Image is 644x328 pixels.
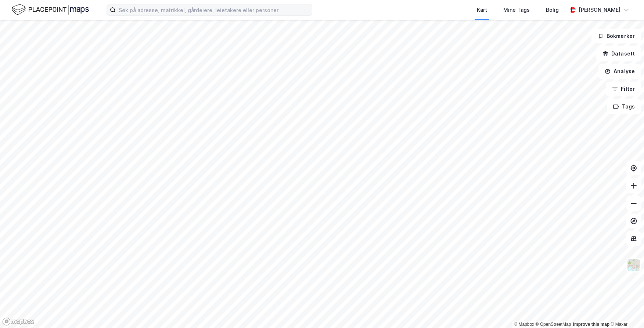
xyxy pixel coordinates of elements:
div: [PERSON_NAME] [579,6,620,14]
input: Søk på adresse, matrikkel, gårdeiere, leietakere eller personer [116,4,312,15]
div: Kontrollprogram for chat [607,293,644,328]
img: logo.f888ab2527a4732fd821a326f86c7f29.svg [12,3,89,16]
div: Bolig [546,6,559,14]
div: Mine Tags [503,6,530,14]
iframe: Chat Widget [607,293,644,328]
div: Kart [477,6,487,14]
